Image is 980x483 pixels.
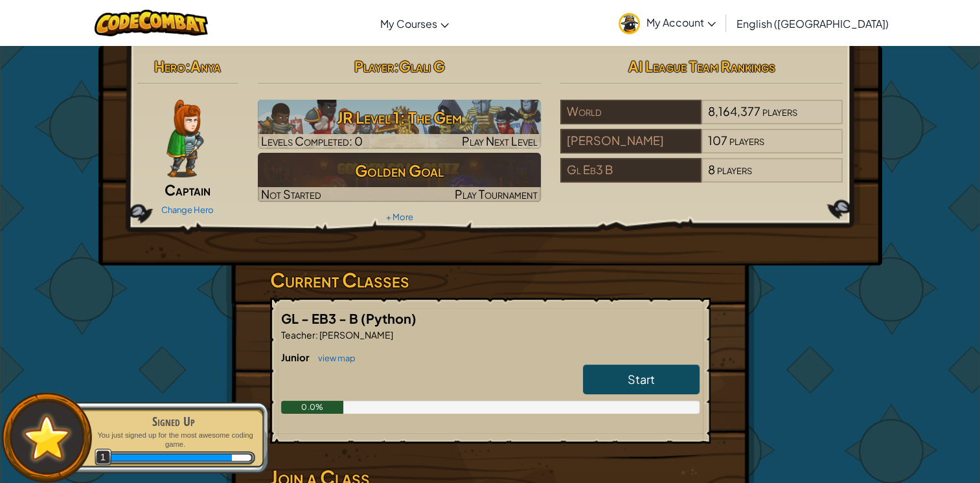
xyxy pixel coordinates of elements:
div: 3 XP until level 2 [232,455,251,461]
span: [PERSON_NAME] [318,329,393,341]
h3: Current Classes [270,265,711,295]
a: My Account [612,3,722,43]
a: Change Hero [161,205,214,215]
div: Signed Up [92,412,255,431]
span: 8,164,377 [708,104,760,118]
a: Play Next Level [258,100,541,149]
img: JR Level 1: The Gem [258,100,541,149]
a: English ([GEOGRAPHIC_DATA]) [730,6,895,41]
a: [PERSON_NAME]107players [560,141,843,156]
span: (Python) [361,310,416,326]
span: English ([GEOGRAPHIC_DATA]) [736,17,889,30]
span: 107 [708,133,727,148]
span: players [717,162,752,177]
div: 20 XP earned [109,455,233,461]
img: CodeCombat logo [95,10,208,36]
span: Play Next Level [462,133,538,148]
p: You just signed up for the most awesome coding game. [92,431,255,449]
span: Hero [154,57,185,75]
img: Golden Goal [258,153,541,202]
span: Junior [281,351,312,363]
a: + More [385,212,413,222]
span: 8 [708,162,715,177]
span: : [185,57,190,75]
div: 0.0% [281,401,344,414]
span: Levels Completed: 0 [261,133,363,148]
span: players [762,104,797,118]
span: Player [354,57,393,75]
span: GL - EB3 - B [281,310,361,326]
img: avatar [619,13,640,34]
img: default.png [17,409,76,466]
span: Captain [165,181,211,199]
a: Gl Eb3 B8players [560,170,843,185]
a: Golden GoalNot StartedPlay Tournament [258,153,541,202]
span: : [315,329,318,341]
span: Glali G [398,57,444,75]
span: Start [628,372,655,387]
span: : [393,57,398,75]
div: World [560,100,701,124]
span: My Courses [380,17,437,30]
span: AI League Team Rankings [628,57,775,75]
span: Anya [190,57,221,75]
span: Not Started [261,186,321,201]
span: Teacher [281,329,315,341]
span: My Account [646,16,716,29]
h3: Golden Goal [258,156,541,185]
div: Gl Eb3 B [560,158,701,183]
a: World8,164,377players [560,112,843,127]
img: captain-pose.png [166,100,203,177]
span: players [729,133,764,148]
h3: JR Level 1: The Gem [258,103,541,132]
span: Play Tournament [455,186,538,201]
a: My Courses [374,6,455,41]
a: view map [312,353,356,363]
div: [PERSON_NAME] [560,129,701,153]
span: 1 [95,449,112,466]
